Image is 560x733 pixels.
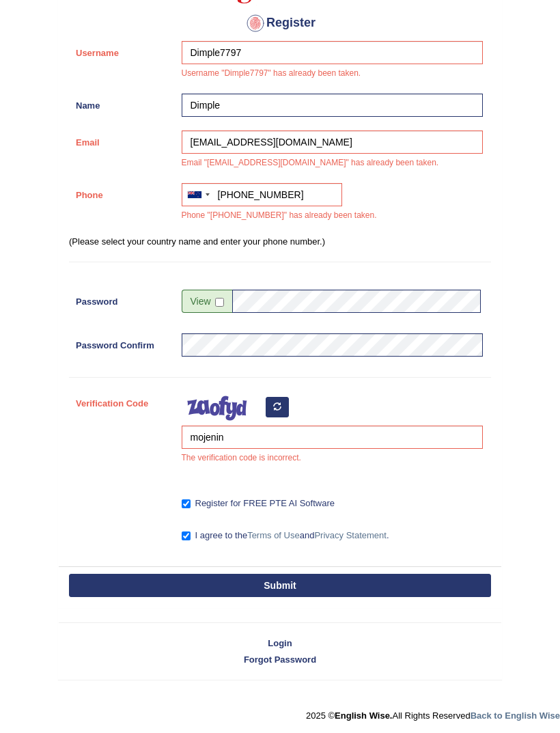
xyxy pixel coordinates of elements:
div: 2025 © All Rights Reserved [306,702,560,722]
a: Privacy Statement [314,530,387,540]
p: (Please select your country name and enter your phone number.) [69,235,491,248]
a: Terms of Use [247,530,300,540]
label: Name [69,94,175,112]
button: Submit [69,574,491,597]
input: +64 21 123 4567 [182,183,342,206]
input: I agree to theTerms of UseandPrivacy Statement. [182,531,191,540]
label: I agree to the and . [182,529,389,542]
a: Login [59,637,501,650]
div: New Zealand: +64 [182,184,214,206]
label: Verification Code [69,391,175,410]
label: Phone [69,183,175,202]
label: Username [69,41,175,59]
label: Email [69,130,175,149]
a: Back to English Wise [471,710,560,721]
input: Show/Hide Password [215,298,224,307]
a: Forgot Password [59,653,501,666]
h4: Register [69,12,491,34]
label: Password [69,290,175,308]
label: Password Confirm [69,333,175,352]
strong: English Wise. [335,710,392,721]
input: Register for FREE PTE AI Software [182,499,191,508]
label: Register for FREE PTE AI Software [182,497,335,510]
